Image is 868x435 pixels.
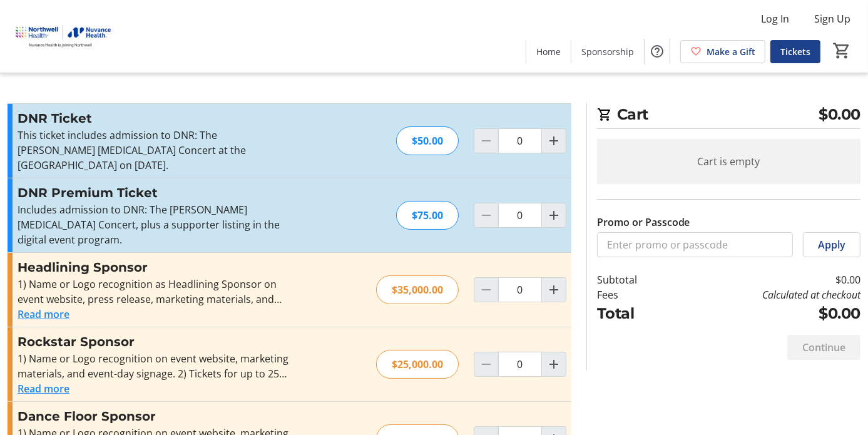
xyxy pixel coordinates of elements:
p: This ticket includes admission to DNR: The [PERSON_NAME] [MEDICAL_DATA] Concert at the [GEOGRAPHI... [18,128,291,173]
td: Fees [597,287,673,302]
span: Sponsorship [581,45,634,58]
p: Includes admission to DNR: The [PERSON_NAME] [MEDICAL_DATA] Concert, plus a supporter listing in ... [18,202,291,247]
div: $35,000.00 [376,275,459,304]
button: Read more [18,307,69,322]
button: Increment by one [542,352,566,376]
img: Nuvance Health's Logo [8,5,119,68]
h3: Headlining Sponsor [18,258,291,277]
button: Increment by one [542,129,566,153]
button: Increment by one [542,278,566,302]
a: Make a Gift [680,40,765,63]
span: Home [536,45,561,58]
button: Increment by one [542,203,566,227]
h3: Dance Floor Sponsor [18,407,291,426]
h3: Rockstar Sponsor [18,332,291,351]
input: DNR Ticket Quantity [498,128,542,153]
td: Calculated at checkout [673,287,860,302]
span: Make a Gift [707,45,755,58]
h2: Cart [597,103,860,129]
span: Tickets [780,45,810,58]
div: 1) Name or Logo recognition as Headlining Sponsor on event website, press release, marketing mate... [18,277,291,307]
button: Apply [803,232,860,257]
button: Sign Up [804,9,860,29]
button: Read more [18,381,69,396]
a: Home [526,40,571,63]
div: 1) Name or Logo recognition on event website, marketing materials, and event-day signage. 2) Tick... [18,351,291,381]
h3: DNR Ticket [18,109,291,128]
h3: DNR Premium Ticket [18,183,291,202]
label: Promo or Passcode [597,215,690,230]
button: Help [645,39,670,64]
div: $75.00 [396,201,459,230]
td: Subtotal [597,272,673,287]
a: Sponsorship [571,40,644,63]
input: DNR Premium Ticket Quantity [498,203,542,228]
td: $0.00 [673,272,860,287]
input: Rockstar Sponsor Quantity [498,352,542,377]
input: Enter promo or passcode [597,232,793,257]
button: Cart [830,39,853,62]
span: Apply [818,237,845,252]
span: Log In [761,11,789,26]
button: Log In [751,9,799,29]
a: Tickets [770,40,820,63]
div: Cart is empty [597,139,860,184]
td: Total [597,302,673,325]
div: $50.00 [396,126,459,155]
span: Sign Up [814,11,850,26]
div: $25,000.00 [376,350,459,379]
input: Headlining Sponsor Quantity [498,277,542,302]
span: $0.00 [819,103,860,126]
td: $0.00 [673,302,860,325]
